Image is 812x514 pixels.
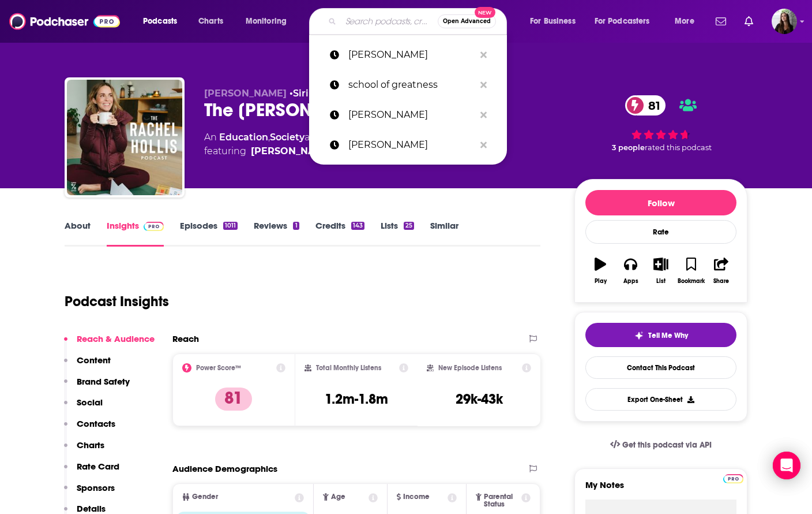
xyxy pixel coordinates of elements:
[646,250,676,292] button: List
[9,10,120,32] img: Podchaser - Follow, Share and Rate Podcasts
[191,12,230,31] a: Charts
[64,333,155,355] button: Reach & Audience
[304,132,322,143] span: and
[268,132,270,143] span: ,
[348,40,475,70] p: hollis
[623,278,638,285] div: Apps
[315,220,364,247] a: Credits143
[637,95,666,116] span: 81
[64,397,103,418] button: Social
[740,12,758,31] a: Show notifications dropdown
[443,18,491,24] span: Open Advanced
[204,88,287,99] span: [PERSON_NAME]
[475,7,495,18] span: New
[331,493,345,501] span: Age
[601,431,721,459] a: Get this podcast via API
[404,222,414,230] div: 25
[656,278,666,285] div: List
[309,130,507,160] a: [PERSON_NAME]
[711,12,731,31] a: Show notifications dropdown
[64,418,115,439] button: Contacts
[238,12,302,31] button: open menu
[675,13,694,29] span: More
[484,493,520,508] span: Parental Status
[634,331,644,340] img: tell me why sparkle
[595,278,607,285] div: Play
[77,355,111,366] p: Content
[77,482,115,493] p: Sponsors
[270,132,304,143] a: Society
[77,333,155,344] p: Reach & Audience
[585,356,736,379] a: Contact This Podcast
[622,440,712,450] span: Get this podcast via API
[585,388,736,411] button: Export One-Sheet
[625,95,666,116] a: 81
[143,13,177,29] span: Podcasts
[678,278,705,285] div: Bookmark
[180,220,238,247] a: Episodes1011
[585,323,736,347] button: tell me why sparkleTell Me Why
[309,70,507,100] a: school of greatness
[196,364,241,372] h2: Power Score™
[723,474,743,483] img: Podchaser Pro
[522,12,590,31] button: open menu
[403,493,430,501] span: Income
[773,452,800,479] div: Open Intercom Messenger
[320,8,518,35] div: Search podcasts, credits, & more...
[585,250,615,292] button: Play
[198,13,223,29] span: Charts
[64,355,111,376] button: Content
[144,222,164,231] img: Podchaser Pro
[348,130,475,160] p: scott clary
[135,12,192,31] button: open menu
[107,220,164,247] a: InsightsPodchaser Pro
[706,250,736,292] button: Share
[530,13,576,29] span: For Business
[64,439,104,461] button: Charts
[772,9,797,34] img: User Profile
[645,143,712,152] span: rated this podcast
[246,13,287,29] span: Monitoring
[77,461,119,472] p: Rate Card
[290,88,337,99] span: •
[309,100,507,130] a: [PERSON_NAME]
[64,482,115,504] button: Sponsors
[351,222,364,230] div: 143
[77,397,103,408] p: Social
[595,13,650,29] span: For Podcasters
[251,144,333,158] div: [PERSON_NAME]
[77,376,130,387] p: Brand Safety
[713,278,729,285] div: Share
[348,70,475,100] p: school of greatness
[587,12,667,31] button: open menu
[192,493,218,501] span: Gender
[219,132,268,143] a: Education
[615,250,645,292] button: Apps
[772,9,797,34] span: Logged in as bnmartinn
[67,80,182,195] img: The Rachel Hollis Podcast
[438,14,496,28] button: Open AdvancedNew
[574,88,747,159] div: 81 3 peoplerated this podcast
[77,418,115,429] p: Contacts
[77,503,106,514] p: Details
[293,222,299,230] div: 1
[204,144,396,158] span: featuring
[612,143,645,152] span: 3 people
[348,100,475,130] p: lewis howess
[172,463,277,474] h2: Audience Demographics
[772,9,797,34] button: Show profile menu
[215,388,252,411] p: 81
[64,376,130,397] button: Brand Safety
[585,479,736,500] label: My Notes
[456,390,503,408] h3: 29k-43k
[723,472,743,483] a: Pro website
[676,250,706,292] button: Bookmark
[325,390,388,408] h3: 1.2m-1.8m
[254,220,299,247] a: Reviews1
[223,222,238,230] div: 1011
[316,364,381,372] h2: Total Monthly Listens
[667,12,709,31] button: open menu
[585,220,736,244] div: Rate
